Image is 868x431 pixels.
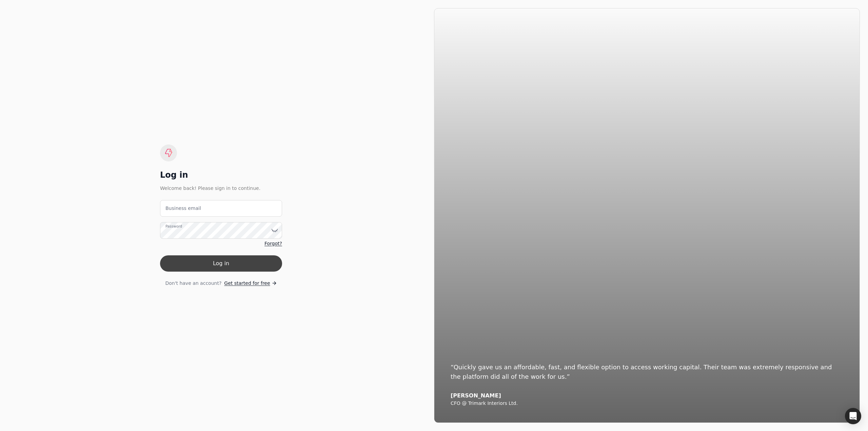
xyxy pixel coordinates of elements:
a: Forgot? [264,240,282,247]
label: Password [165,223,182,229]
div: CFO @ Trimark Interiors Ltd. [451,400,843,407]
div: Log in [160,170,282,180]
span: Get started for free [224,280,270,287]
div: Welcome back! Please sign in to continue. [160,184,282,192]
div: [PERSON_NAME] [451,392,843,399]
a: Get started for free [224,280,277,287]
button: Log in [160,255,282,272]
span: Don't have an account? [165,280,221,287]
div: “Quickly gave us an affordable, fast, and flexible option to access working capital. Their team w... [451,363,843,381]
label: Business email [165,205,201,212]
div: Open Intercom Messenger [845,408,861,424]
